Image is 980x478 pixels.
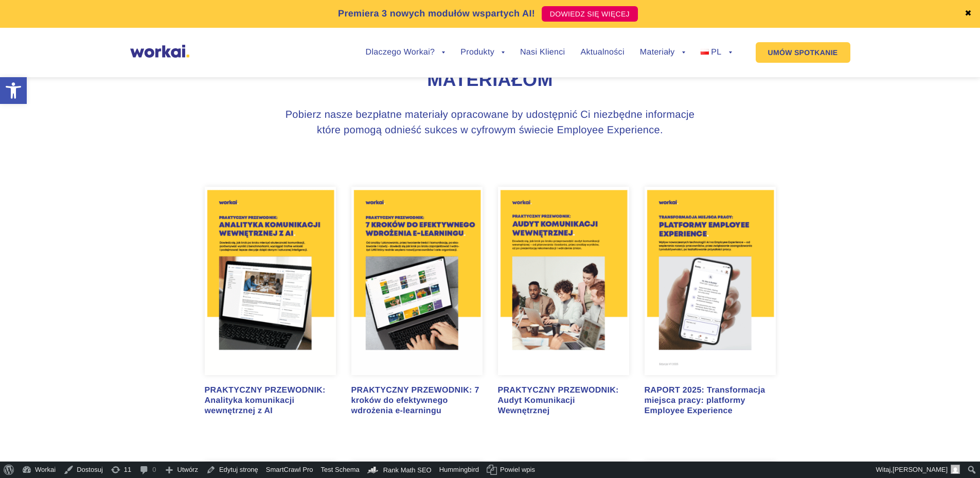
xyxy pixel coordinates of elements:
[202,462,262,478] a: Edytuj stronę
[124,462,131,478] span: 11
[262,462,317,478] a: SmartCrawl Pro
[645,385,776,416] div: RAPORT 2025: Transformacja miejsca pracy: platformy Employee Experience
[542,6,638,22] a: DOWIEDZ SIĘ WIĘCEJ
[498,385,629,416] div: PRAKTYCZNY PRZEWODNIK: Audyt Komunikacji Wewnętrznej
[60,462,107,478] a: Dostosuj
[520,48,565,57] a: Nasi Klienci
[460,48,505,57] a: Produkty
[338,7,535,21] p: Premiera 3 nowych modułów wspartych AI!
[872,462,964,478] a: Witaj,
[317,462,364,478] a: Test Schema
[383,466,432,474] span: Rank Math SEO
[197,179,344,429] a: PRAKTYCZNY PRZEWODNIK: Analityka komunikacji wewnętrznej z AI
[436,462,483,478] a: Hummingbird
[500,462,535,478] span: Powiel wpis
[284,107,696,138] h3: Pobierz nasze bezpłatne materiały opracowane by udostępnić Ci niezbędne informacje które pomogą o...
[364,462,436,478] a: Kokpit Rank Math
[152,462,156,478] span: 0
[490,179,637,429] a: PRAKTYCZNY PRZEWODNIK: Audyt Komunikacji Wewnętrznej
[893,466,948,473] span: [PERSON_NAME]
[580,48,624,57] a: Aktualności
[637,179,783,429] a: RAPORT 2025: Transformacja miejsca pracy: platformy Employee Experience
[351,385,483,416] div: PRAKTYCZNY PRZEWODNIK: 7 kroków do efektywnego wdrożenia e-learningu
[965,10,972,18] a: ✖
[711,48,721,57] span: PL
[205,385,336,416] div: PRAKTYCZNY PRZEWODNIK: Analityka komunikacji wewnętrznej z AI
[366,48,446,57] a: Dlaczego Workai?
[18,462,60,478] a: Workai
[177,462,198,478] span: Utwórz
[344,179,490,429] a: PRAKTYCZNY PRZEWODNIK: 7 kroków do efektywnego wdrożenia e-learningu
[756,42,850,63] a: UMÓW SPOTKANIE
[640,48,685,57] a: Materiały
